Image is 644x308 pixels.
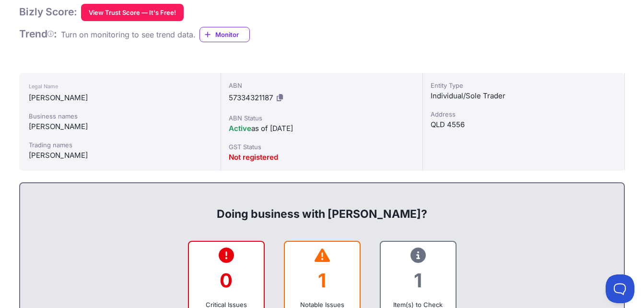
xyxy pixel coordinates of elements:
div: as of [DATE] [229,123,415,134]
h1: Trend : [19,28,57,40]
div: ABN Status [229,113,415,123]
h1: Bizly Score: [19,6,77,18]
div: ABN [229,81,415,90]
div: 1 [388,261,448,300]
button: View Trust Score — It's Free! [81,4,184,21]
div: Individual/Sole Trader [431,90,617,102]
span: Active [229,124,251,133]
div: Legal Name [29,81,211,92]
div: GST Status [229,142,415,152]
div: Entity Type [431,81,617,90]
a: Monitor [199,27,250,42]
div: Business names [29,111,211,121]
iframe: Toggle Customer Support [606,274,634,303]
div: 1 [293,261,352,300]
span: Not registered [229,153,278,162]
div: Turn on monitoring to see trend data. [61,29,196,40]
div: [PERSON_NAME] [29,150,211,161]
span: Monitor [215,30,249,39]
div: 0 [197,261,256,300]
div: Doing business with [PERSON_NAME]? [30,191,614,222]
div: Trading names [29,140,211,150]
span: 57334321187 [229,93,273,102]
div: [PERSON_NAME] [29,92,211,104]
div: QLD 4556 [431,119,617,130]
div: Address [431,109,617,119]
div: [PERSON_NAME] [29,121,211,132]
